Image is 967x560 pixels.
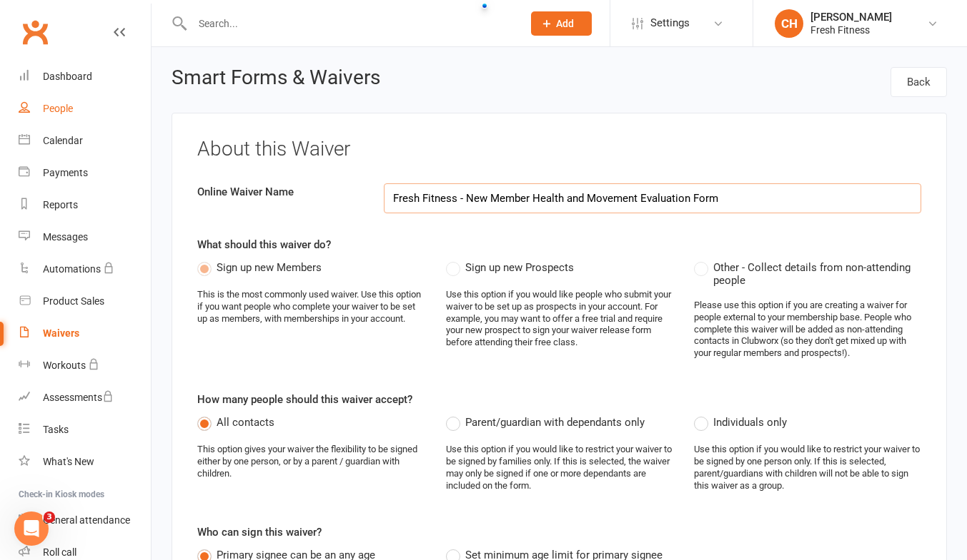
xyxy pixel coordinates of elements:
[650,7,690,39] span: Settings
[694,444,921,492] div: Use this option if you would like to restrict your waiver to be signed by one person only. If thi...
[17,14,53,50] a: Clubworx
[19,504,151,536] a: General attendance kiosk mode
[446,289,673,349] div: Use this option if you would like people who submit your waiver to be set up as prospects in your...
[465,259,574,274] span: Sign up new Prospects
[694,300,921,360] div: Please use this option if you are creating a waiver for people external to your membership base. ...
[43,103,73,114] div: People
[188,14,512,34] input: Search...
[19,446,151,478] a: What's New
[891,67,947,97] a: Back
[43,167,88,178] div: Payments
[187,183,373,200] label: Online Waiver Name
[19,221,151,253] a: Messages
[43,546,76,558] div: Roll call
[43,424,69,435] div: Tasks
[713,259,921,287] span: Other - Collect details from non-attending people
[556,18,574,29] span: Add
[44,511,55,523] span: 3
[14,511,49,546] iframe: Intercom live chat
[197,236,331,253] label: What should this waiver do?
[197,289,425,325] div: This is the most commonly used waiver. Use this option if you want people who complete your waive...
[43,199,78,210] div: Reports
[446,444,673,492] div: Use this option if you would like to restrict your waiver to be signed by families only. If this ...
[775,9,803,38] div: CH
[43,295,104,307] div: Product Sales
[217,414,274,429] span: All contacts
[19,414,151,446] a: Tasks
[19,157,151,189] a: Payments
[197,524,322,541] label: Who can sign this waiver?
[19,285,151,317] a: Product Sales
[713,414,787,429] span: Individuals only
[172,67,380,93] h2: Smart Forms & Waivers
[197,138,921,161] h3: About this Waiver
[43,135,83,146] div: Calendar
[19,317,151,350] a: Waivers
[465,414,645,429] span: Parent/guardian with dependants only
[19,382,151,414] a: Assessments
[19,253,151,285] a: Automations
[810,11,892,24] div: [PERSON_NAME]
[19,125,151,157] a: Calendar
[43,327,79,339] div: Waivers
[19,61,151,93] a: Dashboard
[531,11,592,36] button: Add
[810,24,892,36] div: Fresh Fitness
[19,189,151,221] a: Reports
[43,514,130,526] div: General attendance
[43,456,94,467] div: What's New
[19,93,151,125] a: People
[197,444,425,480] div: This option gives your waiver the flexibility to be signed either by one person, or by a parent /...
[197,391,412,408] label: How many people should this waiver accept?
[43,71,92,82] div: Dashboard
[43,231,88,243] div: Messages
[43,263,101,275] div: Automations
[43,392,114,403] div: Assessments
[217,259,322,274] span: Sign up new Members
[19,350,151,382] a: Workouts
[43,360,86,371] div: Workouts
